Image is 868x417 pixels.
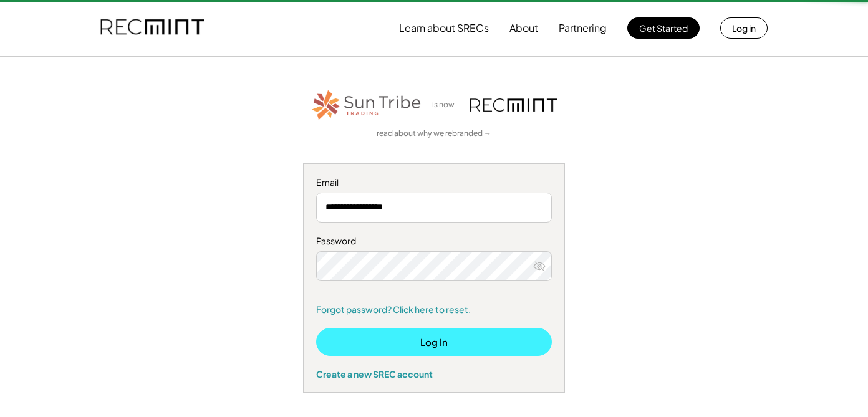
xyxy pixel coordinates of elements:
div: Email [316,176,552,189]
button: Log In [316,328,552,356]
img: recmint-logotype%403x.png [470,98,557,112]
button: Partnering [559,16,607,41]
button: About [509,16,538,41]
img: recmint-logotype%403x.png [100,7,204,49]
div: is now [429,100,464,110]
button: Learn about SRECs [399,16,489,41]
div: Password [316,235,552,247]
img: STT_Horizontal_Logo%2B-%2BColor.png [311,88,423,122]
a: read about why we rebranded → [377,128,491,139]
button: Log in [720,17,768,39]
div: Create a new SREC account [316,368,552,380]
button: Get Started [627,17,700,39]
a: Forgot password? Click here to reset. [316,304,552,316]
